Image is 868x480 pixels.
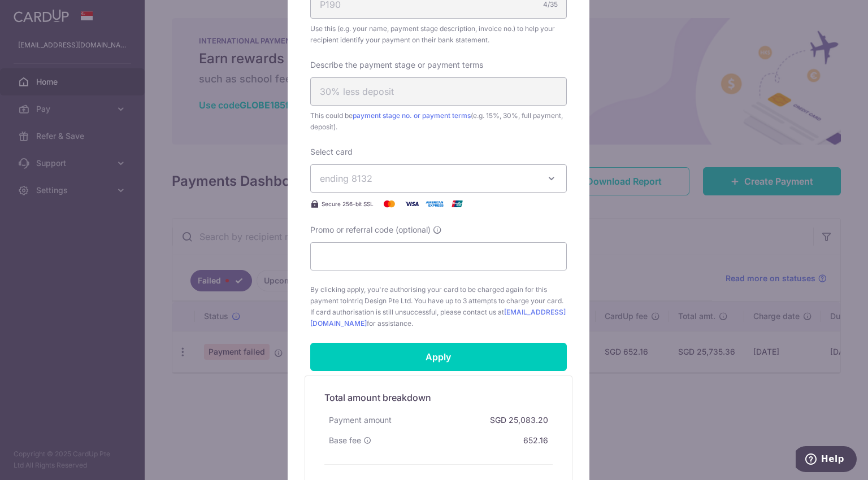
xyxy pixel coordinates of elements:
input: Apply [310,343,567,371]
span: This could be (e.g. 15%, 30%, full payment, deposit). [310,110,567,133]
div: SGD 25,083.20 [485,410,553,430]
img: Mastercard [378,197,401,211]
label: Describe the payment stage or payment terms [310,59,483,71]
span: Use this (e.g. your name, payment stage description, invoice no.) to help your recipient identify... [310,23,567,46]
div: 652.16 [519,430,553,451]
img: UnionPay [446,197,468,211]
div: Payment amount [324,410,396,430]
h5: Total amount breakdown [324,391,553,404]
span: ending 8132 [320,173,372,184]
img: Visa [401,197,423,211]
span: Base fee [329,435,361,446]
span: Intriq Design Pte Ltd [346,296,411,305]
iframe: Opens a widget where you can find more information [796,446,857,474]
span: Promo or referral code (optional) [310,224,431,235]
img: American Express [423,197,446,211]
button: ending 8132 [310,164,567,193]
a: payment stage no. or payment terms [353,111,471,120]
label: Select card [310,146,353,158]
span: By clicking apply, you're authorising your card to be charged again for this payment to . You hav... [310,284,567,329]
span: Secure 256-bit SSL [322,199,374,208]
